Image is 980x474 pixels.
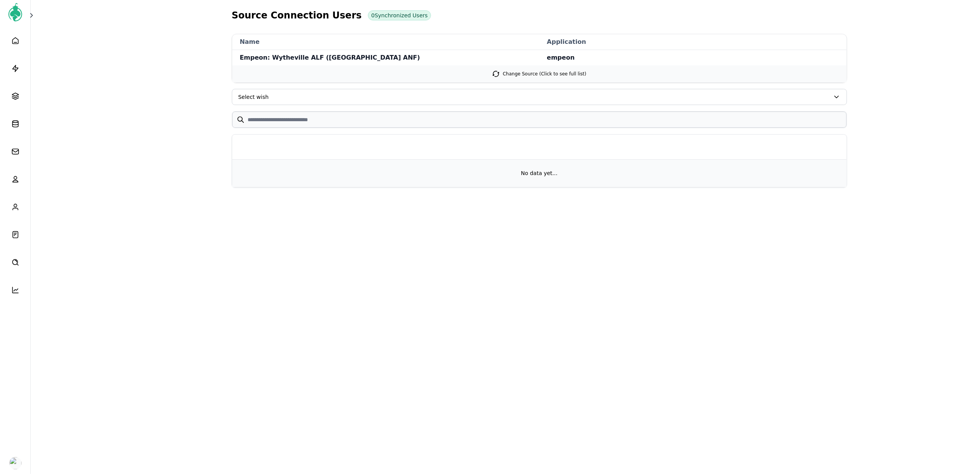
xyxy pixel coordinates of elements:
[539,50,847,65] span: empeon
[232,89,847,105] button: Select wish
[232,34,539,50] strong: name
[371,12,428,19] span: 0 Synchronized Users
[238,93,830,101] span: Select wish
[539,34,847,50] strong: application
[232,50,539,65] span: Empeon: Wytheville ALF ([GEOGRAPHIC_DATA] ANF)
[6,3,25,22] img: AccessGenie Logo
[233,169,846,177] div: No data yet...
[232,65,847,82] a: Change Source (Click to see full list)
[232,9,362,22] h3: Source Connection Users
